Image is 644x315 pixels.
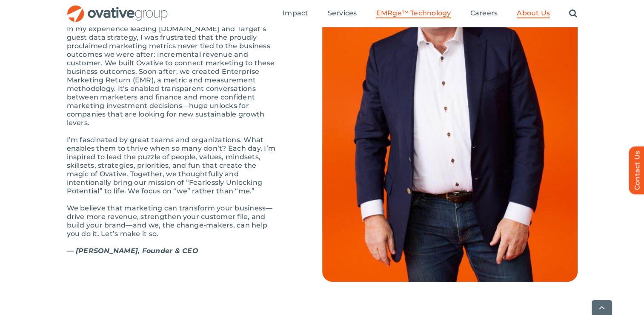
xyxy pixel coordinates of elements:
p: We believe that marketing can transform your business—drive more revenue, strengthen your custome... [67,204,280,238]
span: Services [328,9,357,17]
a: Search [569,9,577,18]
strong: — [PERSON_NAME], Founder & CEO [67,247,198,255]
span: Careers [470,9,498,17]
p: I’m fascinated by great teams and organizations. What enables them to thrive when so many don’t? ... [67,136,280,195]
a: About Us [517,9,550,18]
p: In my experience leading [DOMAIN_NAME] and Target’s guest data strategy, I was frustrated that th... [67,25,280,127]
span: About Us [517,9,550,17]
span: Impact [283,9,308,17]
a: Services [328,9,357,18]
a: EMRge™ Technology [376,9,451,18]
a: Careers [470,9,498,18]
a: Impact [283,9,308,18]
a: OG_Full_horizontal_RGB [66,4,169,12]
span: EMRge™ Technology [376,9,451,17]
